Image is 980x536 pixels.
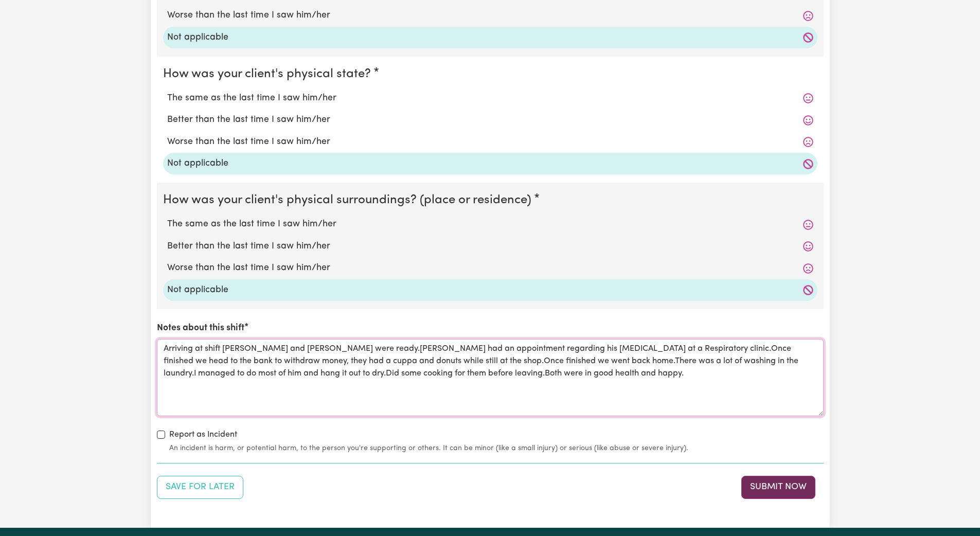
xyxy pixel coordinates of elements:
textarea: Arriving at shift [PERSON_NAME] and [PERSON_NAME] were ready.[PERSON_NAME] had an appointment reg... [157,339,824,416]
label: Not applicable [167,31,813,44]
label: Worse than the last time I saw him/her [167,135,813,149]
button: Submit your job report [741,476,815,498]
button: Save your job report [157,476,243,498]
label: Not applicable [167,283,813,297]
label: Notes about this shift [157,321,244,335]
legend: How was your client's physical surroundings? (place or residence) [163,191,536,209]
legend: How was your client's physical state? [163,65,375,83]
label: Worse than the last time I saw him/her [167,9,813,22]
small: An incident is harm, or potential harm, to the person you're supporting or others. It can be mino... [169,443,824,454]
label: Report as Incident [169,428,237,441]
label: The same as the last time I saw him/her [167,218,813,231]
label: The same as the last time I saw him/her [167,92,813,105]
label: Better than the last time I saw him/her [167,113,813,127]
label: Better than the last time I saw him/her [167,240,813,253]
label: Not applicable [167,157,813,170]
label: Worse than the last time I saw him/her [167,261,813,275]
